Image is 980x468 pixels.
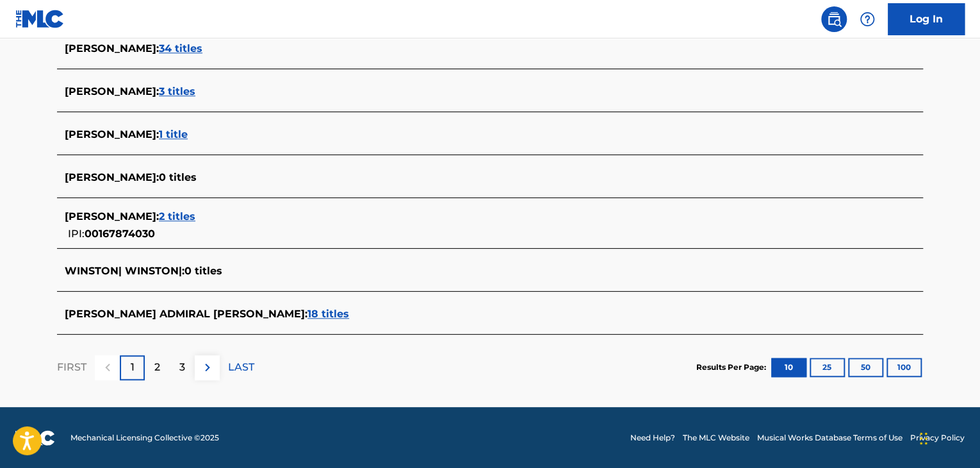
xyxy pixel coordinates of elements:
p: 3 [179,360,185,375]
button: 100 [886,358,922,377]
span: 0 titles [159,171,197,183]
a: Musical Works Database Terms of Use [757,432,902,444]
span: 00167874030 [85,228,155,240]
span: [PERSON_NAME] : [65,171,159,183]
div: Drag [920,419,927,458]
img: logo [15,430,55,446]
img: MLC Logo [15,10,65,28]
img: right [200,360,215,375]
a: The MLC Website [683,432,749,444]
span: [PERSON_NAME] ADMIRAL [PERSON_NAME] : [65,308,307,320]
p: 2 [154,360,160,375]
span: 1 title [159,128,188,140]
span: [PERSON_NAME] : [65,128,159,140]
p: FIRST [57,360,86,375]
span: 0 titles [184,265,222,277]
a: Privacy Policy [910,432,965,444]
img: search [826,12,842,27]
p: 1 [131,360,135,375]
span: IPI: [68,228,85,240]
span: 18 titles [307,308,349,320]
img: help [860,12,875,27]
span: 34 titles [159,42,202,54]
span: 2 titles [159,210,195,222]
span: [PERSON_NAME] : [65,210,159,222]
button: 50 [848,358,883,377]
span: [PERSON_NAME] : [65,85,159,97]
a: Log In [888,3,965,35]
span: WINSTON| WINSTON| : [65,265,184,277]
span: [PERSON_NAME] : [65,42,159,54]
button: 25 [810,358,845,377]
a: Public Search [821,6,847,32]
span: 3 titles [159,85,195,97]
p: Results Per Page: [696,362,769,373]
p: LAST [228,360,254,375]
span: Mechanical Licensing Collective © 2025 [70,432,219,444]
div: Help [854,6,880,32]
button: 10 [771,358,806,377]
a: Need Help? [630,432,675,444]
iframe: Chat Widget [916,406,980,468]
